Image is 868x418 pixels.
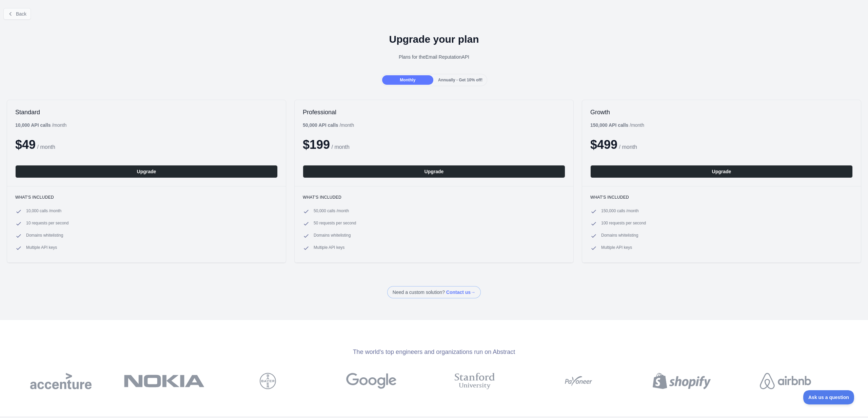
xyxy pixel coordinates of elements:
[590,122,628,128] b: 150,000 API calls
[803,390,854,404] iframe: Toggle Customer Support
[303,108,565,116] h2: Professional
[590,122,644,128] div: / month
[590,108,853,116] h2: Growth
[590,138,617,152] span: $ 499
